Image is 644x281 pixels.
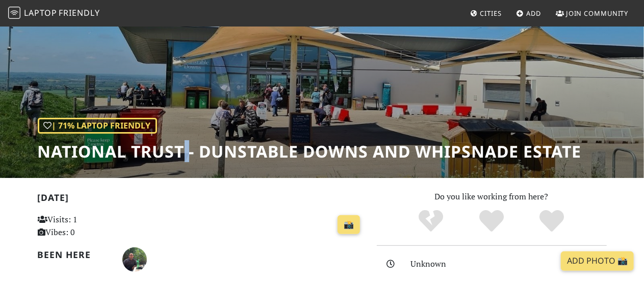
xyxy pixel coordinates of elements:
[480,9,502,18] span: Cities
[466,4,506,22] a: Cities
[527,9,542,18] span: Add
[8,5,100,22] a: LaptopFriendly LaptopFriendly
[552,4,633,22] a: Join Community
[512,4,546,22] a: Add
[377,190,607,203] p: Do you like working from here?
[38,192,365,207] h2: [DATE]
[122,253,147,264] span: Daniel Wrightson
[59,7,99,18] span: Friendly
[38,142,582,161] h1: National Trust - Dunstable Downs and Whipsnade Estate
[461,209,522,234] div: Yes
[561,251,634,271] a: Add Photo 📸
[38,118,157,134] div: | 71% Laptop Friendly
[411,258,613,271] div: Unknown
[401,209,461,234] div: No
[522,209,582,234] div: Definitely!
[566,9,629,18] span: Join Community
[24,7,57,18] span: Laptop
[122,247,147,272] img: 3286-daniel.jpg
[38,213,139,239] p: Visits: 1 Vibes: 0
[38,249,110,260] h2: Been here
[8,7,20,19] img: LaptopFriendly
[338,215,360,235] a: 📸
